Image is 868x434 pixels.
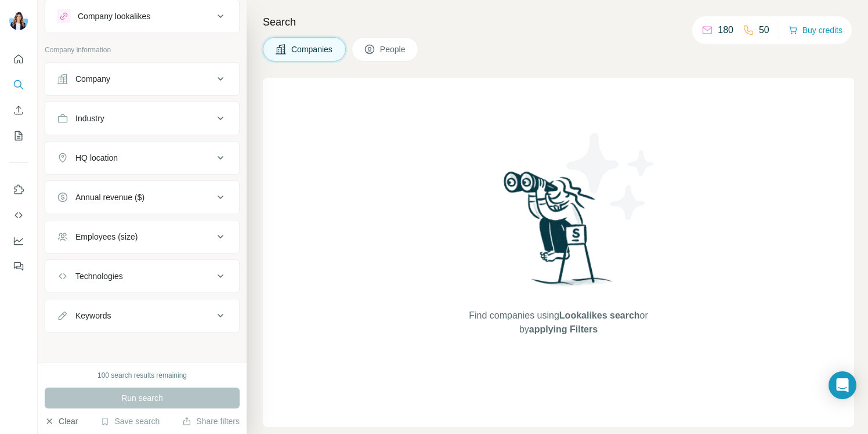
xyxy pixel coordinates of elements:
img: Avatar [9,12,28,30]
img: Surfe Illustration - Woman searching with binoculars [498,168,619,298]
p: 50 [759,23,769,37]
div: 100 search results remaining [97,370,187,381]
div: Industry [75,113,104,124]
button: Keywords [45,302,239,330]
div: Employees (size) [75,231,138,243]
button: Clear [45,415,78,427]
button: Save search [100,415,160,427]
button: Company lookalikes [45,2,239,30]
button: Use Surfe API [9,205,28,226]
button: Use Surfe on LinkedIn [9,179,28,200]
button: Annual revenue ($) [45,183,239,211]
button: Technologies [45,262,239,290]
button: Buy credits [789,22,842,38]
span: People [380,44,407,55]
h4: Search [263,14,854,30]
div: HQ location [75,152,118,164]
div: Keywords [75,310,111,321]
button: HQ location [45,144,239,172]
button: Enrich CSV [9,100,28,121]
button: Share filters [182,415,240,427]
button: My lists [9,125,28,146]
button: Quick start [9,49,28,70]
p: Company information [45,45,240,55]
div: Open Intercom Messenger [829,371,856,399]
div: Technologies [75,270,123,282]
div: Company lookalikes [78,10,150,22]
p: 180 [718,23,733,37]
span: Companies [291,44,334,55]
span: Find companies using or by [465,309,651,337]
button: Employees (size) [45,223,239,251]
div: Company [75,73,110,85]
button: Company [45,65,239,93]
span: Lookalikes search [559,310,640,320]
button: Industry [45,104,239,132]
button: Search [9,74,28,95]
div: Annual revenue ($) [75,191,144,203]
img: Surfe Illustration - Stars [559,124,663,229]
button: Feedback [9,256,28,277]
button: Dashboard [9,230,28,251]
span: applying Filters [529,324,598,334]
